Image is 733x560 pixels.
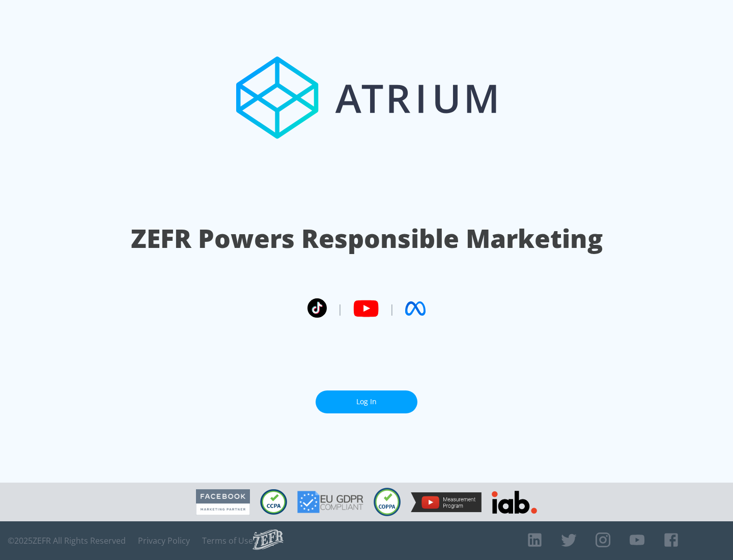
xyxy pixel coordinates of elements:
h1: ZEFR Powers Responsible Marketing [131,221,603,256]
img: Facebook Marketing Partner [196,489,250,515]
a: Privacy Policy [138,536,190,546]
span: © 2025 ZEFR All Rights Reserved [8,536,126,546]
img: YouTube Measurement Program [411,492,482,512]
img: CCPA Compliant [260,489,287,515]
span: | [389,301,395,316]
img: COPPA Compliant [374,488,401,516]
img: IAB [492,491,537,514]
img: GDPR Compliant [297,491,363,513]
span: | [337,301,343,316]
a: Terms of Use [202,536,253,546]
a: Log In [316,390,417,413]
